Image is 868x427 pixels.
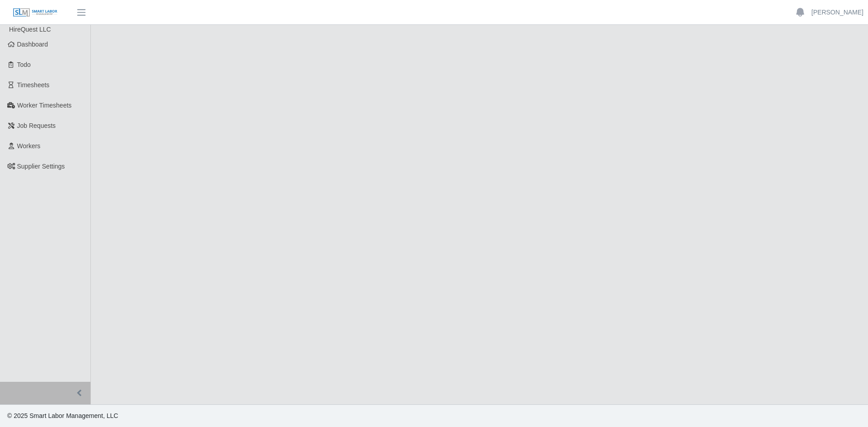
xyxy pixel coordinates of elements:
span: Worker Timesheets [17,102,71,109]
span: Timesheets [17,81,50,89]
span: Supplier Settings [17,163,65,170]
span: © 2025 Smart Labor Management, LLC [7,412,118,419]
img: SLM Logo [13,8,58,18]
span: HireQuest LLC [9,26,51,33]
span: Dashboard [17,41,48,48]
a: [PERSON_NAME] [811,8,863,17]
span: Job Requests [17,122,56,129]
span: Todo [17,61,31,68]
span: Workers [17,142,41,150]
